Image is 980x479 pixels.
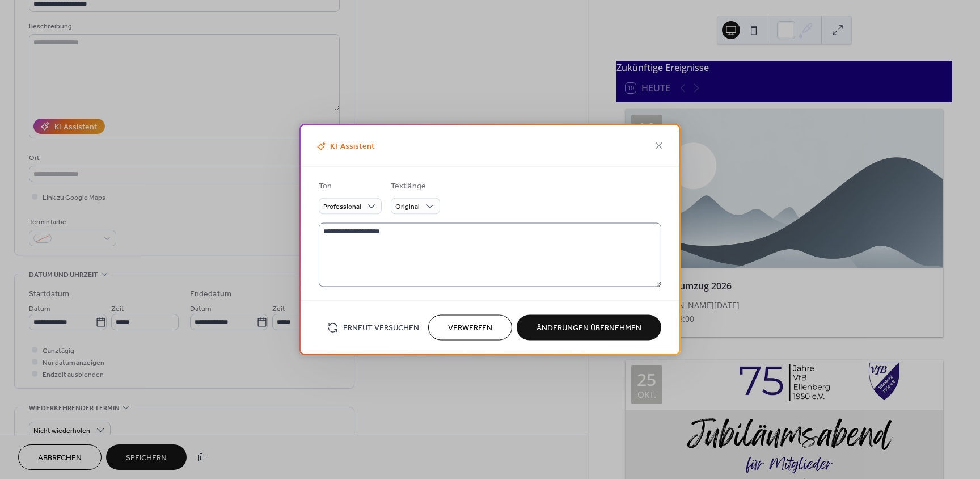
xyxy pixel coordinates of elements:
span: Verwerfen [448,322,492,334]
span: KI-Assistent [314,140,375,153]
button: Erneut Versuchen [319,318,428,337]
button: Änderungen Übernehmen [517,315,661,341]
span: Original [395,200,420,213]
button: Verwerfen [428,315,512,341]
div: Textlänge [391,180,438,192]
span: Änderungen Übernehmen [537,322,641,334]
span: Professional [323,200,361,213]
div: Ton [319,180,379,192]
span: Erneut Versuchen [343,322,419,334]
